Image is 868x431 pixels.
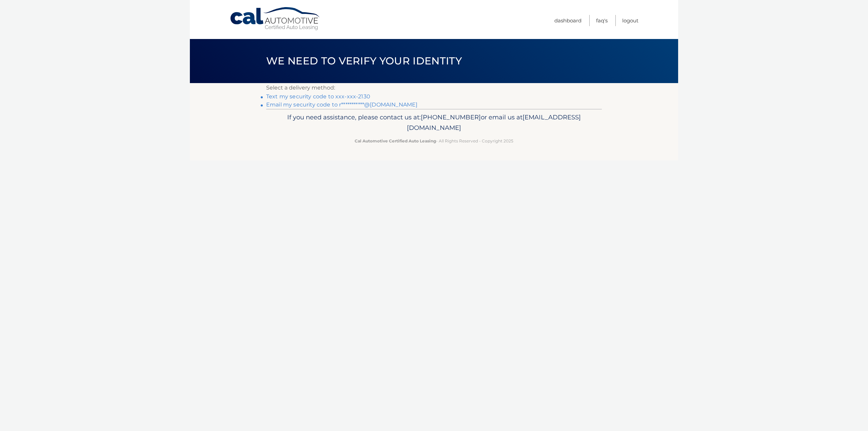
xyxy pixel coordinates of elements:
[266,93,370,100] a: Text my security code to xxx-xxx-2130
[421,113,481,121] span: [PHONE_NUMBER]
[622,15,638,26] a: Logout
[271,137,597,144] p: - All Rights Reserved - Copyright 2025
[230,7,321,31] a: Cal Automotive
[554,15,581,26] a: Dashboard
[266,83,602,93] p: Select a delivery method:
[355,138,436,143] strong: Cal Automotive Certified Auto Leasing
[271,112,597,134] p: If you need assistance, please contact us at: or email us at
[596,15,608,26] a: FAQ's
[266,55,462,67] span: We need to verify your identity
